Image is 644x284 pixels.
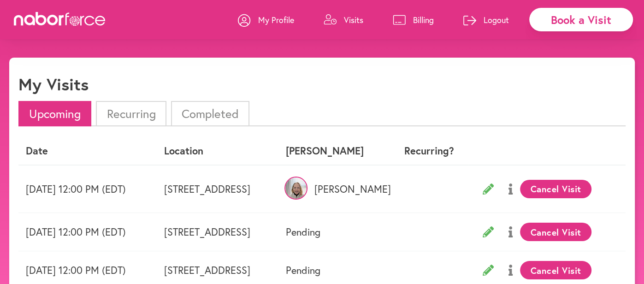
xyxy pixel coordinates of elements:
[278,213,390,251] td: Pending
[96,101,166,126] li: Recurring
[520,223,591,241] button: Cancel Visit
[390,137,468,165] th: Recurring?
[157,213,278,251] td: [STREET_ADDRESS]
[157,165,278,213] td: [STREET_ADDRESS]
[284,177,307,200] img: XTNvWgkGRzas5KozkHkA
[529,8,633,31] div: Book a Visit
[157,137,278,165] th: Location
[18,74,89,94] h1: My Visits
[238,6,294,34] a: My Profile
[171,101,249,126] li: Completed
[258,14,294,25] p: My Profile
[413,14,434,25] p: Billing
[18,101,91,126] li: Upcoming
[18,165,157,213] td: [DATE] 12:00 PM (EDT)
[344,14,363,25] p: Visits
[324,6,363,34] a: Visits
[393,6,434,34] a: Billing
[520,180,591,198] button: Cancel Visit
[286,183,383,195] p: [PERSON_NAME]
[278,137,390,165] th: [PERSON_NAME]
[484,14,509,25] p: Logout
[520,261,591,279] button: Cancel Visit
[18,213,157,251] td: [DATE] 12:00 PM (EDT)
[18,137,157,165] th: Date
[463,6,509,34] a: Logout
